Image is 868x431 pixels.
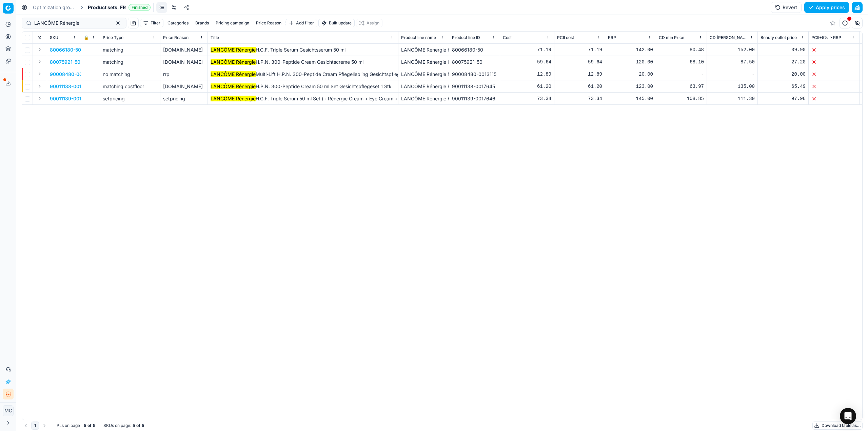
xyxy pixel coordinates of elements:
span: SKUs on page : [103,423,131,428]
button: Expand [36,45,44,54]
div: 27.20 [761,59,806,65]
button: Go to previous page [22,422,30,430]
span: Price Type [103,35,123,40]
div: setpricing [163,95,205,102]
strong: 5 [93,423,95,428]
div: 90011139-0017646 [452,95,497,102]
mark: LANCÔME Rénergie [211,59,256,65]
div: 68.10 [659,59,704,65]
button: Expand [36,94,44,102]
div: 111.30 [710,95,755,102]
button: Categories [165,19,191,27]
div: [DOMAIN_NAME] [163,46,205,53]
div: [DOMAIN_NAME] [163,83,205,90]
div: 63.97 [659,83,704,90]
strong: of [136,423,140,428]
div: 123.00 [608,83,653,90]
div: - [710,71,755,78]
span: Product sets, FR [88,4,126,11]
mark: LANCÔME Rénergie [211,47,256,53]
div: setpricing [103,95,157,102]
div: 59.64 [503,59,551,65]
span: PCII+5% > RRP [811,35,841,40]
span: 🔒 [84,35,89,40]
button: Filter [140,19,163,27]
div: LANCÔME Rénergie H.C.F. Triple Serum Gesichtsserum 50 ml [401,46,446,53]
div: LANCÔME Rénergie H.P.N. 300-Peptide Cream Gesichtscreme 50 ml [401,59,446,65]
span: Price Reason [163,35,189,40]
span: SKU [50,35,58,40]
span: CD min Price [659,35,684,40]
div: matching costfloor [103,83,157,90]
input: Search by SKU or title [34,20,108,26]
button: 80075921-50 [50,59,80,65]
span: PCII cost [557,35,574,40]
button: Add filter [285,19,317,27]
mark: LANCÔME Rénergie [211,83,256,89]
button: Expand all [36,34,44,42]
div: Open Intercom Messenger [840,408,856,424]
div: 65.49 [761,83,806,90]
span: MC [3,406,13,416]
div: 120.00 [608,59,653,65]
button: 90008480-0013115 [50,71,94,78]
button: 1 [31,422,39,430]
button: Pricing campaign [213,19,252,27]
strong: of [87,423,92,428]
div: 20.00 [608,71,653,78]
div: 20.00 [761,71,806,78]
span: CD [PERSON_NAME] [710,35,748,40]
button: MC [3,405,14,416]
button: Expand [36,58,44,66]
div: 61.20 [503,83,551,90]
div: - [659,71,704,78]
div: 90008480-0013115 [452,71,497,78]
div: matching [103,59,157,65]
button: 90011139-0017646 [50,95,93,102]
div: 108.85 [659,95,704,102]
button: Revert [771,2,802,13]
div: 71.19 [557,46,602,53]
button: 80066180-50 [50,46,81,53]
button: Bulk update [318,19,355,27]
button: Brands [193,19,212,27]
span: H.P.N. 300-Peptide Cream 50 ml Set Gesichtspflegeset 1 Stk [211,83,392,89]
span: Finished [129,4,151,11]
div: 145.00 [608,95,653,102]
div: 39.90 [761,46,806,53]
div: 12.89 [557,71,602,78]
div: 97.96 [761,95,806,102]
button: Go to next page [40,422,48,430]
nav: breadcrumb [33,4,151,11]
div: 152.00 [710,46,755,53]
button: Download table as... [812,422,863,430]
span: Title [211,35,219,40]
div: 90011138-0017645 [452,83,497,90]
div: 71.19 [503,46,551,53]
div: 87.50 [710,59,755,65]
button: 90011138-0017645 [50,83,93,90]
div: [DOMAIN_NAME] [163,59,205,65]
span: Cost [503,35,512,40]
span: Product line ID [452,35,480,40]
span: H.P.N. 300-Peptide Cream Gesichtscreme 50 ml [211,59,363,65]
div: LANCÔME Rénergie H.C.F. Triple Serum 50 ml Set (+ Rénergie Cream + Eye Cream + Night Cream) Gesic... [401,95,446,102]
div: 80066180-50 [452,46,497,53]
div: matching [103,46,157,53]
div: 12.89 [503,71,551,78]
div: rrp [163,71,205,78]
span: H.C.F. Triple Serum 50 ml Set (+ Rénergie Cream + Eye Cream + Night Cream) Gesichtspflegeset 1 Stk [211,96,482,101]
button: Apply prices [804,2,849,13]
div: 135.00 [710,83,755,90]
div: 80.48 [659,46,704,53]
nav: pagination [22,422,48,430]
mark: LANCÔME Rénergie [211,96,256,101]
button: Assign [356,19,382,27]
div: 80075921-50 [452,59,497,65]
button: Price Reason [253,19,284,27]
button: Expand [36,82,44,90]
